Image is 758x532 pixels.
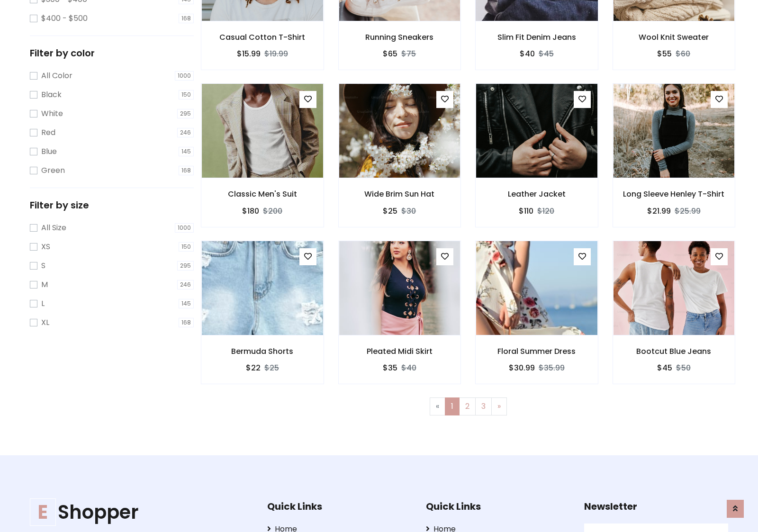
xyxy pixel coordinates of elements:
span: 168 [179,166,194,175]
label: S [41,260,45,271]
h6: $22 [246,363,261,372]
label: Red [41,127,55,138]
span: 168 [179,318,194,327]
span: » [497,401,501,412]
h6: $45 [657,363,672,372]
del: $25.99 [675,206,701,216]
label: All Color [41,70,72,81]
span: 1000 [175,223,194,233]
del: $75 [401,48,416,59]
span: 1000 [175,71,194,81]
label: L [41,298,45,309]
h6: $55 [657,49,672,58]
label: Green [41,165,65,176]
h5: Quick Links [426,501,570,512]
span: 246 [177,280,194,289]
h5: Newsletter [584,501,728,512]
label: White [41,108,63,119]
del: $35.99 [539,362,565,373]
del: $40 [401,362,416,373]
span: 150 [179,242,194,252]
h6: Long Sleeve Henley T-Shirt [613,189,735,198]
h6: Floral Summer Dress [476,347,598,356]
h6: Bootcut Blue Jeans [613,347,735,356]
h6: Leather Jacket [476,189,598,198]
h6: Bermuda Shorts [201,347,324,356]
label: M [41,279,48,290]
h6: Classic Men's Suit [201,189,324,198]
a: 2 [459,397,476,415]
h5: Filter by color [30,47,194,59]
h6: Wool Knit Sweater [613,33,735,42]
h6: $30.99 [509,363,535,372]
h6: $25 [383,207,397,216]
del: $19.99 [264,48,288,59]
del: $200 [263,206,282,216]
h6: Casual Cotton T-Shirt [201,33,324,42]
del: $25 [264,362,279,373]
h1: Shopper [30,501,237,523]
nav: Page navigation [208,397,728,415]
h6: $180 [242,207,259,216]
del: $50 [676,362,691,373]
del: $45 [539,48,554,59]
label: Blue [41,146,57,157]
h6: Running Sneakers [339,33,461,42]
span: 145 [179,299,194,308]
h5: Quick Links [267,501,411,512]
h6: Pleated Midi Skirt [339,347,461,356]
a: 1 [445,397,460,415]
a: EShopper [30,501,237,523]
a: 3 [475,397,492,415]
del: $30 [401,206,416,216]
span: 150 [179,90,194,99]
span: 246 [177,128,194,137]
h5: Filter by size [30,199,194,211]
h6: $110 [519,207,533,216]
span: 168 [179,14,194,23]
h6: Slim Fit Denim Jeans [476,33,598,42]
h6: $65 [383,49,397,58]
label: All Size [41,222,66,234]
label: XL [41,317,49,328]
del: $60 [676,48,690,59]
span: 145 [179,147,194,156]
h6: $35 [383,363,397,372]
a: Next [491,397,507,415]
h6: $40 [520,49,535,58]
span: 295 [177,261,194,271]
label: XS [41,241,50,252]
label: $400 - $500 [41,13,88,24]
h6: Wide Brim Sun Hat [339,189,461,198]
span: E [30,498,56,526]
h6: $15.99 [237,49,261,58]
span: 295 [177,109,194,118]
del: $120 [537,206,554,216]
h6: $21.99 [647,207,671,216]
label: Black [41,89,62,100]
